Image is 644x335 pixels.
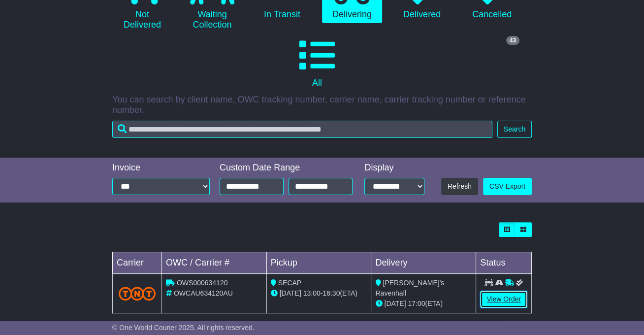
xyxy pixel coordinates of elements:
span: © One World Courier 2025. All rights reserved. [112,324,255,332]
span: 43 [506,36,519,45]
span: SECAP [278,279,301,287]
img: TNT_Domestic.png [119,287,156,300]
div: (ETA) [375,299,472,309]
td: Status [476,252,532,274]
td: Pickup [266,252,371,274]
p: You can search by client name, OWC tracking number, carrier name, carrier tracking number or refe... [112,95,532,116]
a: View Order [480,291,527,308]
span: 16:30 [322,289,340,297]
div: Display [364,163,424,173]
span: [PERSON_NAME]'s Ravenhall [375,279,444,297]
a: 43 All [112,34,522,92]
span: 17:00 [408,300,425,307]
div: Custom Date Range [220,163,353,173]
span: [DATE] [384,300,406,307]
span: OWS000634120 [177,279,228,287]
button: Search [497,121,532,138]
span: [DATE] [280,289,301,297]
a: CSV Export [483,178,532,195]
span: OWCAU634120AU [174,289,233,297]
div: - (ETA) [271,288,367,299]
div: Invoice [112,163,210,173]
button: Refresh [441,178,478,195]
td: OWC / Carrier # [162,252,267,274]
td: Carrier [113,252,162,274]
span: 13:00 [303,289,321,297]
td: Delivery [371,252,476,274]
